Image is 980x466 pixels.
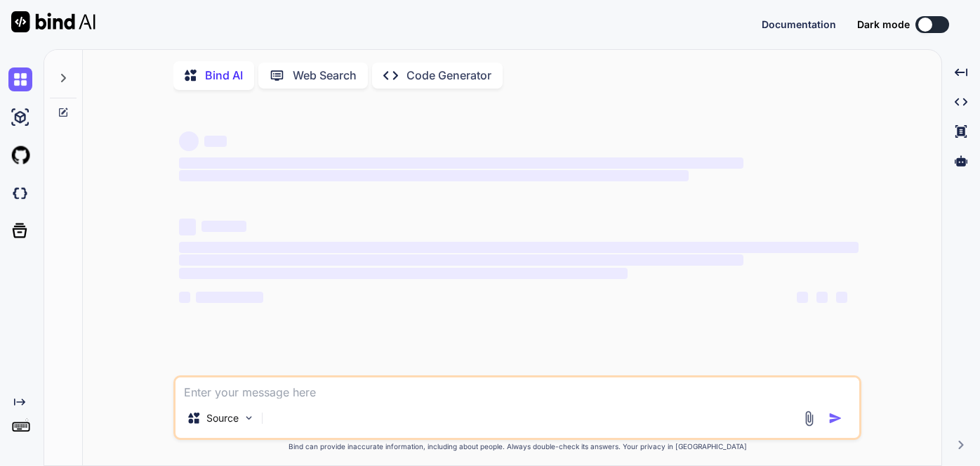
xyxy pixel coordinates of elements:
[179,254,743,266] span: ‌
[406,69,491,82] p: Code Generator
[8,143,32,167] img: githubLight
[179,131,199,151] span: ‌
[179,292,190,303] span: ‌
[179,242,859,253] span: ‌
[196,292,263,303] span: ‌
[201,221,246,232] span: ‌
[205,69,243,82] p: Bind AI
[8,181,32,205] img: darkCloudIdeIcon
[243,412,255,424] img: Pick Models
[206,411,239,425] p: Source
[11,11,95,32] img: Bind AI
[857,18,910,32] span: Dark mode
[179,268,628,279] span: ‌
[8,67,32,91] img: chat
[179,170,689,181] span: ‌
[816,292,828,303] span: ‌
[762,18,836,30] span: Documentation
[179,157,743,169] span: ‌
[179,219,196,235] span: ‌
[762,19,836,30] button: Documentation
[293,69,357,82] p: Web Search
[836,292,847,303] span: ‌
[204,136,227,147] span: ‌
[173,443,861,451] p: Bind can provide inaccurate information, including about people. Always double-check its answers....
[797,292,808,303] span: ‌
[828,411,842,425] img: icon
[801,410,817,427] img: attachment
[8,105,32,129] img: ai-studio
